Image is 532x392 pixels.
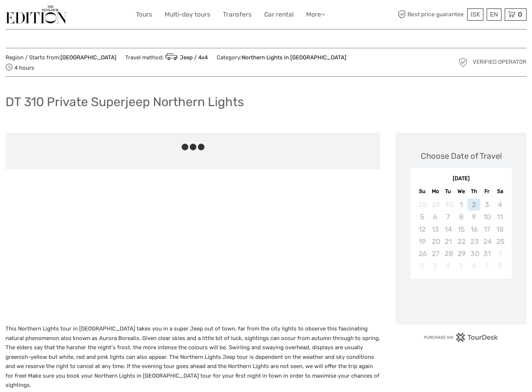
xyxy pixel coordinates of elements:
[493,186,506,196] div: Sa
[396,8,466,21] span: Best price guarantee
[457,56,469,68] img: verified_operator_grey_128.png
[164,54,208,61] a: Jeep / 4x4
[264,9,294,20] a: Car rental
[6,54,116,62] span: Region / Starts from:
[459,298,463,302] div: Loading...
[442,223,455,235] div: Not available Tuesday, October 14th, 2025
[416,235,428,248] div: Not available Sunday, October 19th, 2025
[455,260,468,272] div: Not available Wednesday, November 5th, 2025
[442,211,455,223] div: Not available Tuesday, October 7th, 2025
[487,8,501,21] div: EN
[468,186,480,196] div: Th
[429,199,442,211] div: Not available Monday, September 29th, 2025
[416,186,428,196] div: Su
[493,199,506,211] div: Not available Saturday, October 4th, 2025
[410,175,512,183] div: [DATE]
[125,52,208,62] span: Travel method:
[470,11,480,18] span: ISK
[421,150,502,162] div: Choose Date of Travel
[455,199,468,211] div: Not available Wednesday, October 1st, 2025
[136,9,152,20] a: Tours
[442,260,455,272] div: Not available Tuesday, November 4th, 2025
[468,235,480,248] div: Not available Thursday, October 23rd, 2025
[480,260,493,272] div: Not available Friday, November 7th, 2025
[455,235,468,248] div: Not available Wednesday, October 22nd, 2025
[455,211,468,223] div: Not available Wednesday, October 8th, 2025
[455,223,468,235] div: Not available Wednesday, October 15th, 2025
[429,186,442,196] div: Mo
[480,211,493,223] div: Not available Friday, October 10th, 2025
[480,248,493,260] div: Not available Friday, October 31st, 2025
[413,199,509,272] div: month 2025-10
[242,54,346,61] a: Northern Lights in [GEOGRAPHIC_DATA]
[416,248,428,260] div: Not available Sunday, October 26th, 2025
[429,211,442,223] div: Not available Monday, October 6th, 2025
[480,186,493,196] div: Fr
[468,260,480,272] div: Not available Thursday, November 6th, 2025
[429,223,442,235] div: Not available Monday, October 13th, 2025
[442,248,455,260] div: Not available Tuesday, October 28th, 2025
[468,248,480,260] div: Not available Thursday, October 30th, 2025
[6,6,67,24] img: The Reykjavík Edition
[442,199,455,211] div: Not available Tuesday, September 30th, 2025
[416,199,428,211] div: Not available Sunday, September 28th, 2025
[473,58,526,66] span: Verified Operator
[468,223,480,235] div: Not available Thursday, October 16th, 2025
[217,54,346,62] span: Category:
[223,9,252,20] a: Transfers
[306,9,325,20] a: More
[455,248,468,260] div: Not available Wednesday, October 29th, 2025
[493,223,506,235] div: Not available Saturday, October 18th, 2025
[165,9,210,20] a: Multi-day tours
[60,54,116,61] a: [GEOGRAPHIC_DATA]
[493,260,506,272] div: Not available Saturday, November 8th, 2025
[416,223,428,235] div: Not available Sunday, October 12th, 2025
[517,11,523,18] span: 0
[480,199,493,211] div: Not available Friday, October 3rd, 2025
[429,260,442,272] div: Not available Monday, November 3rd, 2025
[468,199,480,211] div: Not available Thursday, October 2nd, 2025
[442,186,455,196] div: Tu
[442,235,455,248] div: Not available Tuesday, October 21st, 2025
[480,223,493,235] div: Not available Friday, October 17th, 2025
[424,333,498,342] img: PurchaseViaTourDesk.png
[455,186,468,196] div: We
[480,235,493,248] div: Not available Friday, October 24th, 2025
[493,248,506,260] div: Not available Saturday, November 1st, 2025
[493,235,506,248] div: Not available Saturday, October 25th, 2025
[416,260,428,272] div: Not available Sunday, November 2nd, 2025
[6,324,380,390] p: This Northern Lights tour in [GEOGRAPHIC_DATA] takes you in a super Jeep out of town, far from th...
[416,211,428,223] div: Not available Sunday, October 5th, 2025
[429,248,442,260] div: Not available Monday, October 27th, 2025
[6,94,244,109] h1: DT 310 Private Superjeep Northern Lights
[493,211,506,223] div: Not available Saturday, October 11th, 2025
[468,211,480,223] div: Not available Thursday, October 9th, 2025
[429,235,442,248] div: Not available Monday, October 20th, 2025
[6,62,34,73] span: 4 hours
